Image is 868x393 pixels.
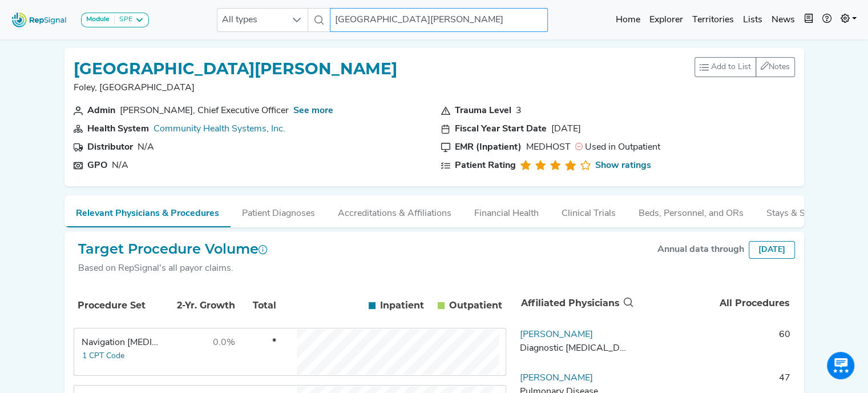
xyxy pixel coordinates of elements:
[635,328,795,362] td: 60
[154,122,285,136] div: Community Health Systems, Inc.
[455,141,522,154] div: EMR (Inpatient)
[756,57,795,77] button: Notes
[231,195,326,226] button: Patient Diagnoses
[293,106,333,115] a: See more
[595,159,651,173] a: Show ratings
[695,57,756,77] button: Add to List
[82,350,125,363] button: 1 CPT Code
[755,195,845,226] button: Stays & Services
[87,104,115,118] div: Admin
[657,243,744,256] div: Annual data through
[520,342,631,355] div: Diagnostic Radiology
[711,61,751,73] span: Add to List
[738,9,767,31] a: Lists
[120,104,289,118] div: Margaret Roley, Chief Executive Officer
[86,16,110,23] strong: Module
[516,284,636,322] th: Affiliated Physicians
[213,338,235,347] span: 0.0%
[87,122,149,136] div: Health System
[449,299,502,312] span: Outpatient
[550,195,627,226] button: Clinical Trials
[767,9,800,31] a: News
[455,122,547,136] div: Fiscal Year Start Date
[551,122,581,136] div: [DATE]
[611,9,645,31] a: Home
[695,57,795,77] div: toolbar
[330,8,548,32] input: Search a physician or facility
[800,9,818,31] button: Intel Book
[78,262,268,275] div: Based on RepSignal's all payor claims.
[749,241,795,259] div: [DATE]
[526,141,571,154] div: MEDHOST
[82,336,160,350] div: Navigation Bronchoscopy
[455,104,511,118] div: Trauma Level
[76,286,162,325] th: Procedure Set
[769,63,790,71] span: Notes
[217,9,286,31] span: All types
[87,141,133,154] div: Distributor
[627,195,755,226] button: Beds, Personnel, and ORs
[120,104,289,118] div: [PERSON_NAME], Chief Executive Officer
[238,286,278,325] th: Total
[380,299,424,312] span: Inpatient
[516,104,522,118] div: 3
[645,9,688,31] a: Explorer
[520,374,593,383] a: [PERSON_NAME]
[138,141,154,154] div: N/A
[636,284,794,322] th: All Procedures
[64,195,231,227] button: Relevant Physicians & Procedures
[575,141,660,154] div: Used in Outpatient
[74,59,397,79] h1: [GEOGRAPHIC_DATA][PERSON_NAME]
[688,9,738,31] a: Territories
[455,159,516,173] div: Patient Rating
[78,241,268,258] h2: Target Procedure Volume
[163,286,237,325] th: 2-Yr. Growth
[463,195,550,226] button: Financial Health
[87,159,107,173] div: GPO
[326,195,463,226] button: Accreditations & Affiliations
[74,81,397,95] p: Foley, [GEOGRAPHIC_DATA]
[115,15,132,25] div: SPE
[112,159,128,173] div: N/A
[520,330,593,339] a: [PERSON_NAME]
[81,13,149,27] button: ModuleSPE
[154,125,285,134] a: Community Health Systems, Inc.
